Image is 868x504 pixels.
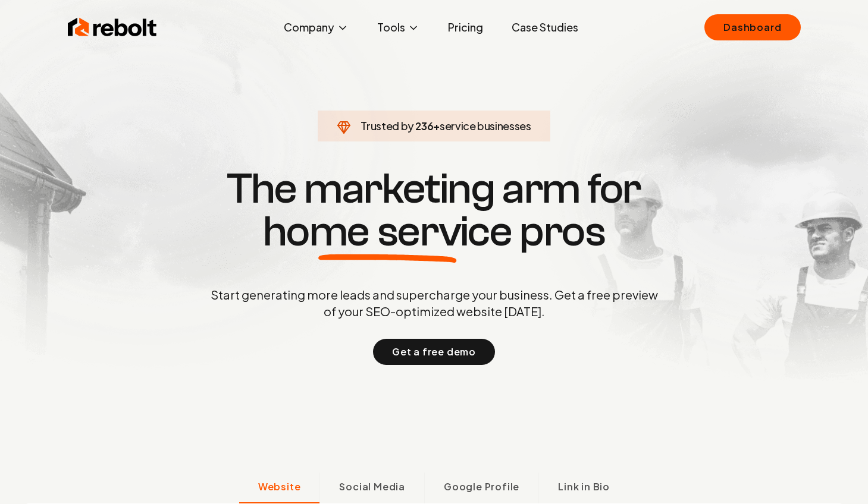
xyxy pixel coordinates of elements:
[368,15,429,39] button: Tools
[440,119,531,133] span: service businesses
[319,472,424,503] button: Social Media
[444,480,519,494] span: Google Profile
[68,15,157,39] img: Rebolt Logo
[258,480,301,494] span: Website
[502,15,588,39] a: Case Studies
[433,119,440,133] span: +
[274,15,358,39] button: Company
[558,480,610,494] span: Link in Bio
[438,15,493,39] a: Pricing
[149,168,720,253] h1: The marketing arm for pros
[208,286,660,320] p: Start generating more leads and supercharge your business. Get a free preview of your SEO-optimiz...
[361,119,413,133] span: Trusted by
[239,472,320,503] button: Website
[339,480,405,494] span: Social Media
[373,339,495,365] button: Get a free demo
[415,118,433,134] span: 236
[538,472,629,503] button: Link in Bio
[424,472,538,503] button: Google Profile
[263,210,512,253] span: home service
[704,14,800,40] a: Dashboard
